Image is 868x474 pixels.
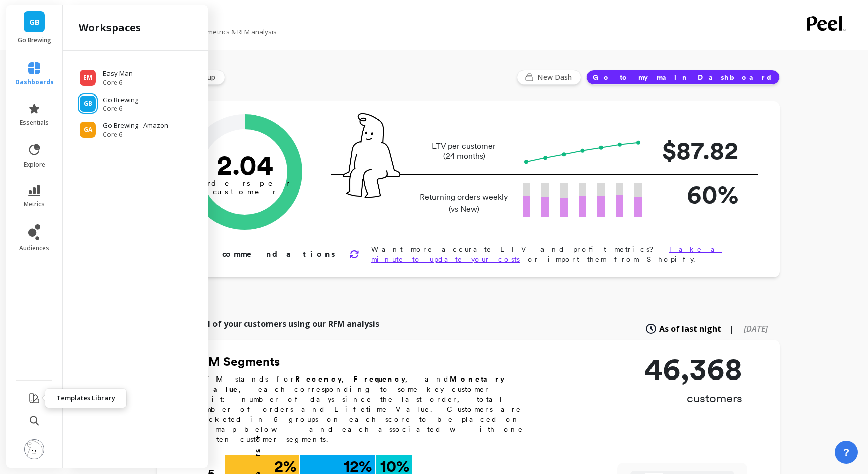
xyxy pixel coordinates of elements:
p: Easy Man [103,69,133,79]
span: Core 6 [103,79,133,87]
p: Explore all of your customers using our RFM analysis [169,318,379,330]
text: 2.04 [216,148,273,181]
span: As of last night [659,323,721,335]
p: $87.82 [658,132,738,169]
span: ? [843,445,849,459]
span: Core 6 [103,105,138,113]
b: Recency [295,375,342,383]
p: LTV per customer (24 months) [417,141,511,161]
p: Want more accurate LTV and profit metrics? or import them from Shopify. [371,244,747,264]
p: customers [644,390,742,406]
span: [DATE] [744,323,768,334]
span: GA [84,126,92,134]
p: RFM stands for , , and , each corresponding to some key customer trait: number of days since the ... [194,374,535,444]
span: essentials [20,119,49,127]
p: 60% [658,175,738,213]
span: dashboards [15,78,54,86]
h2: workspaces [79,21,141,35]
p: Go Brewing [103,95,138,105]
tspan: customer [213,187,277,196]
img: profile picture [24,439,44,459]
p: Go Brewing [16,36,53,44]
p: Recommendations [191,248,337,260]
b: Frequency [353,375,405,383]
tspan: orders per [199,179,290,188]
span: GB [84,100,92,108]
h2: RFM Segments [194,354,535,370]
button: Go to my main Dashboard [586,70,780,85]
p: Go Brewing - Amazon [103,121,168,131]
span: | [729,323,734,335]
p: 46,368 [644,354,742,384]
span: New Dash [537,72,575,82]
p: Returning orders weekly (vs New) [417,191,511,215]
button: ? [835,441,858,464]
span: GB [29,16,40,28]
span: Core 6 [103,131,168,139]
button: New Dash [517,70,581,85]
span: explore [24,161,45,169]
img: pal seatted on line [343,113,400,198]
span: EM [83,74,92,82]
span: metrics [24,200,45,208]
span: audiences [19,244,49,252]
